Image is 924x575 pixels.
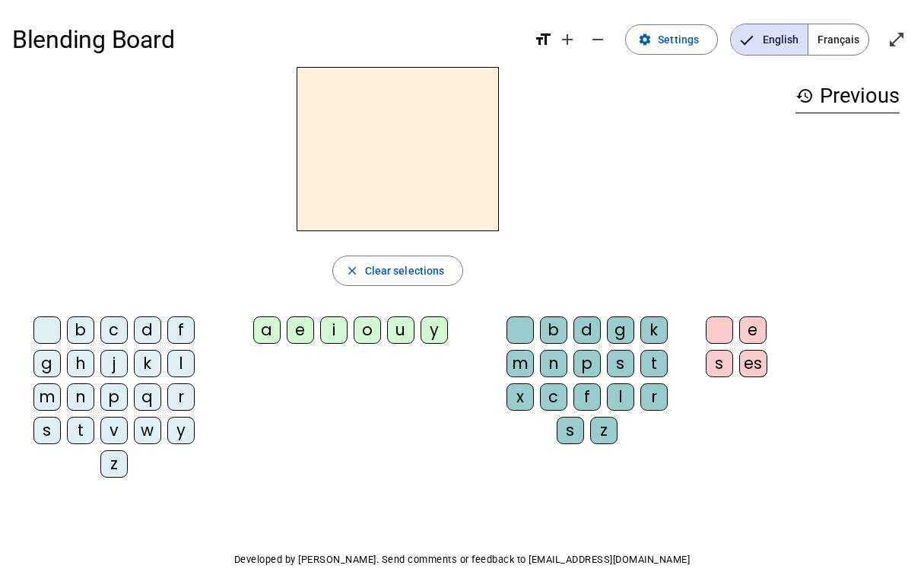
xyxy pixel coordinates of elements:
div: p [573,350,601,377]
div: m [506,350,534,377]
div: s [706,350,733,377]
mat-icon: settings [638,33,652,46]
mat-icon: open_in_full [887,30,906,49]
div: y [167,417,195,444]
div: k [134,350,161,377]
div: z [590,417,618,444]
div: v [100,417,128,444]
h3: Previous [795,79,900,113]
div: g [33,350,61,377]
span: Clear selections [365,262,445,280]
button: Decrease font size [583,24,613,55]
div: s [557,417,584,444]
div: f [573,383,601,411]
div: h [67,350,94,377]
div: o [354,316,381,344]
mat-icon: history [795,87,814,105]
div: t [640,350,668,377]
div: p [100,383,128,411]
span: Français [808,24,868,55]
mat-icon: add [558,30,576,49]
div: t [67,417,94,444]
div: e [739,316,767,344]
div: j [100,350,128,377]
div: s [33,417,61,444]
div: y [421,316,448,344]
div: i [320,316,348,344]
div: c [540,383,567,411]
div: f [167,316,195,344]
div: l [607,383,634,411]
div: z [100,450,128,478]
div: l [167,350,195,377]
div: b [67,316,94,344]
h1: Blending Board [12,15,522,64]
div: r [640,383,668,411]
div: b [540,316,567,344]
div: n [67,383,94,411]
div: x [506,383,534,411]
div: d [134,316,161,344]
mat-button-toggle-group: Language selection [730,24,869,56]
div: es [739,350,767,377]
div: w [134,417,161,444]
div: q [134,383,161,411]
button: Settings [625,24,718,55]
div: c [100,316,128,344]
div: n [540,350,567,377]
button: Enter full screen [881,24,912,55]
span: English [731,24,808,55]
div: a [253,316,281,344]
div: u [387,316,414,344]
button: Increase font size [552,24,583,55]
div: m [33,383,61,411]
p: Developed by [PERSON_NAME]. Send comments or feedback to [EMAIL_ADDRESS][DOMAIN_NAME] [12,551,912,569]
div: k [640,316,668,344]
div: g [607,316,634,344]
mat-icon: close [345,264,359,278]
mat-icon: remove [589,30,607,49]
div: e [287,316,314,344]
div: s [607,350,634,377]
div: r [167,383,195,411]
div: d [573,316,601,344]
button: Clear selections [332,256,464,286]
mat-icon: format_size [534,30,552,49]
span: Settings [658,30,699,49]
